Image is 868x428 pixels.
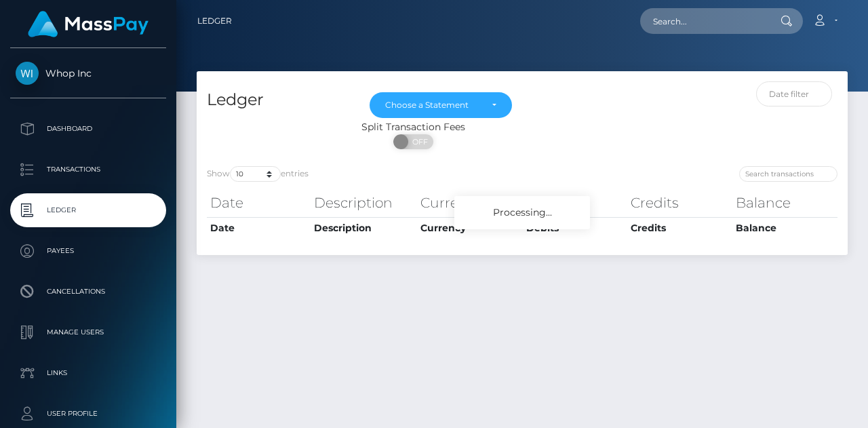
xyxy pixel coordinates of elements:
input: Date filter [756,81,833,106]
input: Search transactions [739,166,837,182]
th: Credits [627,217,732,239]
a: Dashboard [10,112,166,146]
th: Credits [627,189,732,216]
p: User Profile [16,404,161,424]
a: Links [10,356,166,390]
th: Description [311,189,418,216]
p: Links [16,363,161,383]
p: Dashboard [16,119,161,139]
th: Date [207,189,311,216]
th: Currency [417,217,523,239]
div: Split Transaction Fees [197,120,631,134]
a: Ledger [10,193,166,227]
th: Debits [523,189,627,216]
select: Showentries [230,166,281,182]
h4: Ledger [207,88,349,112]
p: Ledger [16,200,161,220]
img: MassPay Logo [28,11,149,37]
input: Search... [640,8,768,34]
a: Payees [10,234,166,268]
p: Manage Users [16,322,161,343]
a: Ledger [197,7,232,35]
img: Whop Inc [16,62,39,85]
p: Payees [16,241,161,261]
th: Date [207,217,311,239]
a: Cancellations [10,275,166,309]
div: Choose a Statement [385,100,481,111]
p: Cancellations [16,281,161,302]
th: Description [311,217,418,239]
a: Transactions [10,153,166,187]
label: Show entries [207,166,309,182]
p: Transactions [16,159,161,180]
button: Choose a Statement [370,92,512,118]
span: Whop Inc [10,67,166,79]
th: Currency [417,189,523,216]
th: Balance [732,217,837,239]
div: Processing... [454,196,590,229]
th: Balance [732,189,837,216]
span: OFF [401,134,435,149]
a: Manage Users [10,315,166,349]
